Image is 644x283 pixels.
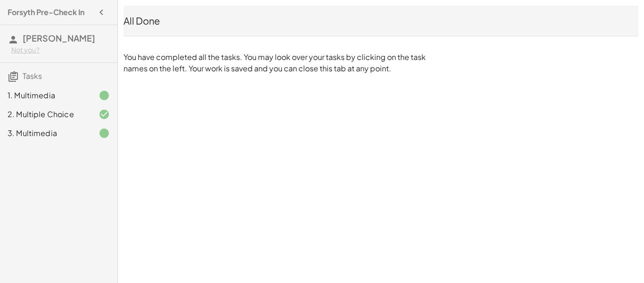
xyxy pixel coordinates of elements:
[8,7,84,18] h4: Forsyth Pre-Check In
[8,128,83,139] div: 3. Multimedia
[99,90,110,101] i: Task finished.
[11,45,110,55] div: Not you?
[99,109,110,120] i: Task finished and correct.
[8,90,83,101] div: 1. Multimedia
[124,14,638,27] div: All Done
[23,33,95,43] span: [PERSON_NAME]
[23,71,42,81] span: Tasks
[8,109,83,120] div: 2. Multiple Choice
[124,51,430,74] p: You have completed all the tasks. You may look over your tasks by clicking on the task names on t...
[99,128,110,139] i: Task finished.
